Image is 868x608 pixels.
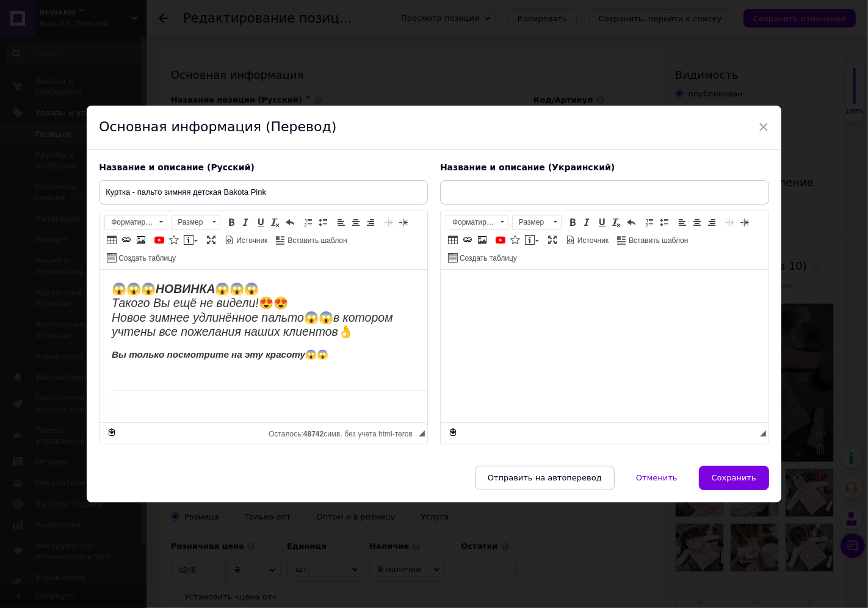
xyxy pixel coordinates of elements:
[153,233,166,247] a: Добавить видео с YouTube
[566,215,579,229] a: Полужирный (Ctrl+B)
[99,162,255,172] span: Название и описание (Русский)
[134,233,148,247] a: Изображение
[513,215,549,229] span: Размер
[382,215,396,229] a: Уменьшить отступ
[446,215,496,229] span: Форматирование
[738,215,751,229] a: Увеличить отступ
[705,215,718,229] a: По правому краю
[167,233,181,247] a: Вставить иконку
[104,215,167,230] a: Форматирование
[335,215,348,229] a: По левому краю
[316,215,330,229] a: Вставить / удалить маркированный список
[643,215,656,229] a: Вставить / удалить нумерованный список
[636,473,678,482] span: Отменить
[758,117,769,137] span: ×
[182,233,200,247] a: Вставить сообщение
[171,215,220,230] a: Размер
[105,425,118,439] a: Сделать резервную копию сейчас
[564,233,610,247] a: Источник
[234,236,267,246] span: Источник
[12,79,206,90] em: Вы только посмотрите на эту красоту
[12,41,465,68] em: в котором учтены все пожелания наших клиентов
[87,106,781,150] div: Основная информация (Перевод)
[657,215,671,229] a: Вставить / удалить маркированный список
[117,253,176,264] span: Создать таблицу
[239,215,253,229] a: Курсив (Ctrl+I)
[576,236,609,246] span: Источник
[12,41,204,54] em: Новое зимнее удлинённое пальто
[488,473,602,482] span: Отправить на автоперевод
[441,270,769,422] iframe: Визуальный текстовый редактор, 730968B0-70C5-499C-921C-114F7C37A24D
[105,251,178,264] a: Создать таблицу
[56,12,116,26] em: НОВИНКА
[225,215,238,229] a: Полужирный (Ctrl+B)
[676,215,689,229] a: По левому краю
[105,215,155,229] span: Форматирование
[12,120,355,314] img: Добавить видео с YouTube
[723,215,737,229] a: Уменьшить отступ
[172,215,208,229] span: Размер
[690,215,704,229] a: По центру
[99,270,427,422] iframe: Визуальный текстовый редактор, 6404BF27-644E-4F22-B8DC-8E7E0FA0964C
[274,233,349,247] a: Вставить шаблон
[610,215,623,229] a: Убрать форматирование
[204,233,218,247] a: Развернуть
[12,79,231,90] strong: 😱😱
[446,215,508,230] a: Форматирование
[303,430,324,438] span: 48742
[12,26,159,40] em: Такого Вы ещё не видели!
[476,233,489,247] a: Изображение
[512,215,562,230] a: Размер
[458,253,517,264] span: Создать таблицу
[508,233,522,247] a: Вставить иконку
[349,215,363,229] a: По центру
[475,466,615,490] button: Отправить на автоперевод
[446,233,460,247] a: Таблица
[254,215,267,229] a: Подчеркнутый (Ctrl+U)
[120,233,133,247] a: Вставить/Редактировать ссылку (Ctrl+L)
[364,215,377,229] a: По правому краю
[223,233,269,247] a: Источник
[440,162,615,172] span: Название и описание (Украинский)
[419,430,425,436] span: Перетащите для изменения размера
[269,215,282,229] a: Убрать форматирование
[623,466,690,490] button: Отменить
[446,251,519,264] a: Создать таблицу
[446,425,460,439] a: Сделать резервную копию сейчас
[546,233,559,247] a: Развернуть
[751,427,759,438] div: Подсчет символов
[461,233,474,247] a: Вставить/Редактировать ссылку (Ctrl+L)
[269,427,419,438] div: Подсчет символов
[595,215,609,229] a: Подчеркнутый (Ctrl+U)
[494,233,507,247] a: Добавить видео с YouTube
[760,430,766,436] span: Перетащите для изменения размера
[397,215,410,229] a: Увеличить отступ
[283,215,297,229] a: Отменить (Ctrl+Z)
[580,215,594,229] a: Курсив (Ctrl+I)
[699,466,769,490] button: Сохранить
[615,233,690,247] a: Вставить шаблон
[105,233,118,247] a: Таблица
[286,236,347,246] span: Вставить шаблон
[712,473,756,482] span: Сохранить
[302,215,315,229] a: Вставить / удалить нумерованный список
[627,236,688,246] span: Вставить шаблон
[12,41,294,68] em: в котором учтены все пожелания наших клиентов
[523,233,541,247] a: Вставить сообщение
[12,12,466,70] h2: 😱😱😱 😱😱😱 😍😍 😱😱 👌
[624,215,638,229] a: Отменить (Ctrl+Z)
[12,12,316,70] h2: 😱😱😱 😱😱😱 😍😍 😱😱 👌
